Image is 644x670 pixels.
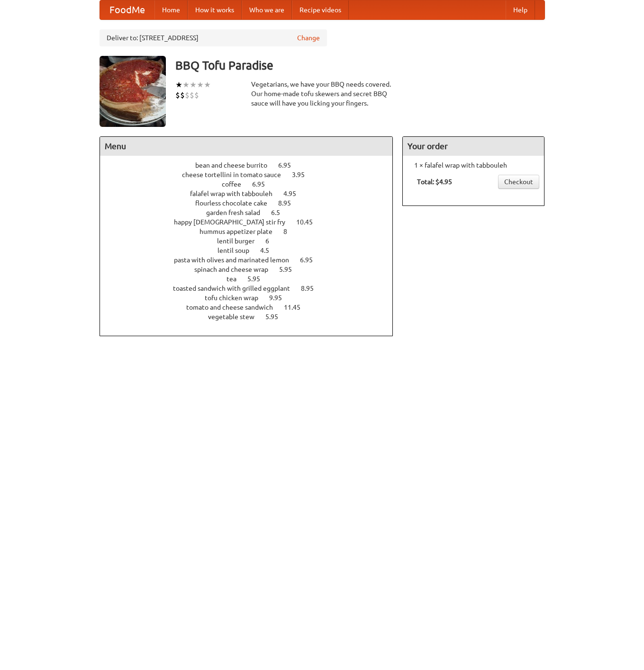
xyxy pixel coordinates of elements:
[222,180,251,188] span: coffee
[182,171,290,179] span: cheese tortellini in tomato sauce
[174,218,330,226] a: happy [DEMOGRAPHIC_DATA] stir fry 10.45
[208,313,264,321] span: vegetable stew
[227,275,246,283] span: tea
[173,285,299,292] span: toasted sandwich with grilled eggplant
[194,90,199,100] li: $
[208,313,296,321] a: vegetable stew 5.95
[194,266,278,273] span: spinach and cheese wrap
[227,275,278,283] a: tea 5.95
[190,190,314,197] a: falafel wrap with tabbouleh 4.95
[174,256,330,264] a: pasta with olives and marinated lemon 6.95
[173,285,331,292] a: toasted sandwich with grilled eggplant 8.95
[283,228,297,235] span: 8
[269,294,291,302] span: 9.95
[292,0,349,19] a: Recipe videos
[195,199,277,207] span: flourless chocolate cake
[100,29,327,46] div: Deliver to: [STREET_ADDRESS]
[296,218,322,226] span: 10.45
[175,90,180,100] li: $
[188,0,242,19] a: How it works
[217,237,264,245] span: lentil burger
[292,171,314,179] span: 3.95
[194,266,309,273] a: spinach and cheese wrap 5.95
[408,161,539,170] li: 1 × falafel wrap with tabbouleh
[195,161,277,169] span: bean and cheese burrito
[200,228,305,235] a: hummus appetizer plate 8
[195,161,308,169] a: bean and cheese burrito 6.95
[186,304,318,311] a: tomato and cheese sandwich 11.45
[260,247,279,254] span: 4.5
[284,304,310,311] span: 11.45
[100,137,393,156] h4: Menu
[175,56,545,75] h3: BBQ Tofu Paradise
[251,80,393,108] div: Vegetarians, we have your BBQ needs covered. Our home-made tofu skewers and secret BBQ sauce will...
[242,0,292,19] a: Who we are
[279,266,301,273] span: 5.95
[498,175,539,189] a: Checkout
[204,80,211,90] li: ★
[180,90,185,100] li: $
[222,180,282,188] a: coffee 6.95
[206,209,270,216] span: garden fresh salad
[190,190,282,197] span: falafel wrap with tabbouleh
[154,0,188,19] a: Home
[100,56,166,127] img: angular.jpg
[218,247,259,254] span: lentil soup
[403,137,544,156] h4: Your order
[297,33,320,43] a: Change
[278,161,300,169] span: 6.95
[190,90,194,100] li: $
[278,199,300,207] span: 8.95
[506,0,535,19] a: Help
[271,209,290,216] span: 6.5
[265,313,288,321] span: 5.95
[182,80,190,90] li: ★
[100,0,154,19] a: FoodMe
[265,237,279,245] span: 6
[197,80,204,90] li: ★
[205,294,299,302] a: tofu chicken wrap 9.95
[205,294,268,302] span: tofu chicken wrap
[247,275,270,283] span: 5.95
[186,304,282,311] span: tomato and cheese sandwich
[218,247,287,254] a: lentil soup 4.5
[252,180,274,188] span: 6.95
[174,256,299,264] span: pasta with olives and marinated lemon
[417,178,452,186] b: Total: $4.95
[200,228,282,235] span: hummus appetizer plate
[175,80,182,90] li: ★
[182,171,322,179] a: cheese tortellini in tomato sauce 3.95
[206,209,298,216] a: garden fresh salad 6.5
[174,218,295,226] span: happy [DEMOGRAPHIC_DATA] stir fry
[190,80,197,90] li: ★
[283,190,306,197] span: 4.95
[300,256,322,264] span: 6.95
[195,199,308,207] a: flourless chocolate cake 8.95
[185,90,190,100] li: $
[301,285,323,292] span: 8.95
[217,237,287,245] a: lentil burger 6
